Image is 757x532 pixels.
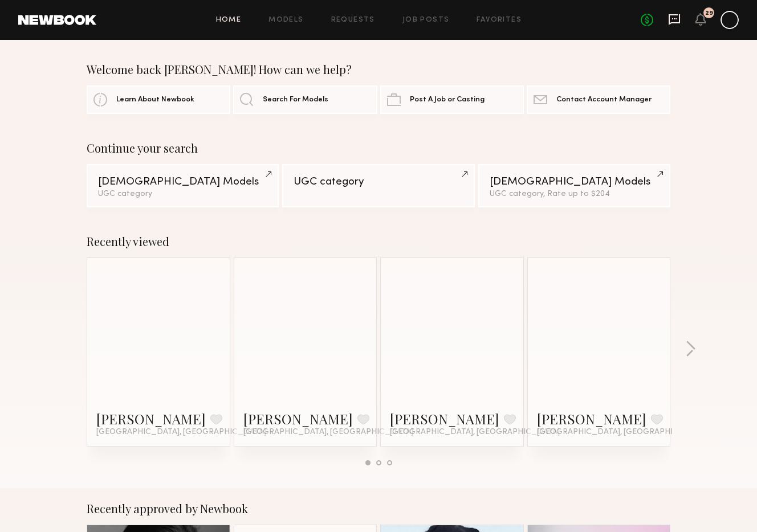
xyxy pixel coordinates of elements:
[96,428,266,437] span: [GEOGRAPHIC_DATA], [GEOGRAPHIC_DATA]
[87,502,670,515] div: Recently approved by Newbook
[87,164,279,207] a: [DEMOGRAPHIC_DATA] ModelsUGC category
[87,85,230,114] a: Learn About Newbook
[87,235,670,248] div: Recently viewed
[380,85,524,114] a: Post A Job or Casting
[490,190,659,198] div: UGC category, Rate up to $204
[390,410,499,428] a: [PERSON_NAME]
[216,17,242,24] a: Home
[410,96,485,104] span: Post A Job or Casting
[556,96,652,104] span: Contact Account Manager
[537,428,707,437] span: [GEOGRAPHIC_DATA], [GEOGRAPHIC_DATA]
[331,17,375,24] a: Requests
[87,63,670,76] div: Welcome back [PERSON_NAME]! How can we help?
[243,428,413,437] span: [GEOGRAPHIC_DATA], [GEOGRAPHIC_DATA]
[705,10,713,17] div: 29
[537,410,646,428] a: [PERSON_NAME]
[527,85,670,114] a: Contact Account Manager
[294,177,463,187] div: UGC category
[263,96,328,104] span: Search For Models
[282,164,474,207] a: UGC category
[98,190,267,198] div: UGC category
[490,177,659,187] div: [DEMOGRAPHIC_DATA] Models
[390,428,560,437] span: [GEOGRAPHIC_DATA], [GEOGRAPHIC_DATA]
[268,17,303,24] a: Models
[233,85,377,114] a: Search For Models
[477,17,522,24] a: Favorites
[116,96,194,104] span: Learn About Newbook
[98,177,267,187] div: [DEMOGRAPHIC_DATA] Models
[87,141,670,155] div: Continue your search
[478,164,670,207] a: [DEMOGRAPHIC_DATA] ModelsUGC category, Rate up to $204
[96,410,206,428] a: [PERSON_NAME]
[243,410,353,428] a: [PERSON_NAME]
[402,17,450,24] a: Job Posts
